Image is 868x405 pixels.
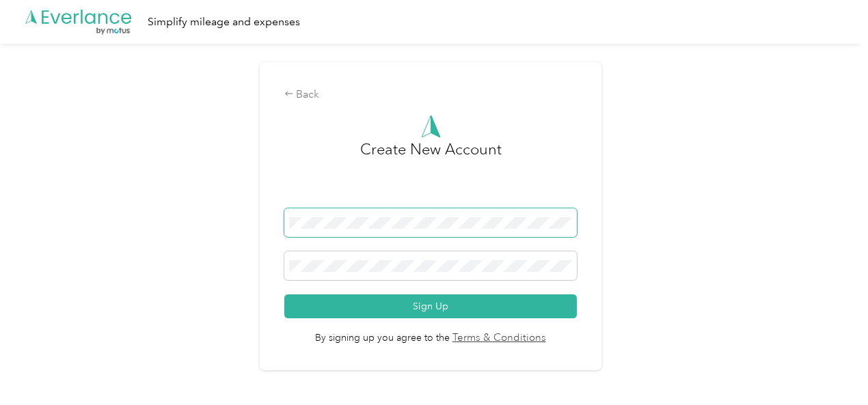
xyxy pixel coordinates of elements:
a: Terms & Conditions [450,331,546,346]
button: Sign Up [284,294,578,318]
div: Back [284,87,578,103]
span: By signing up you agree to the [284,318,578,346]
h3: Create New Account [360,138,502,208]
div: Simplify mileage and expenses [148,14,300,31]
